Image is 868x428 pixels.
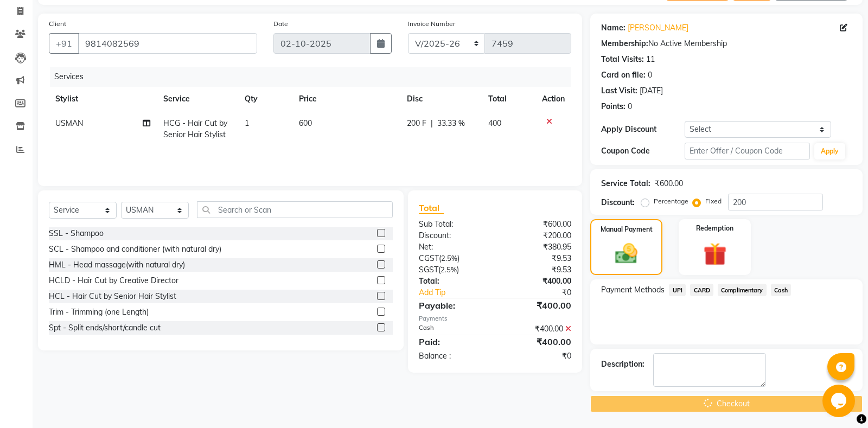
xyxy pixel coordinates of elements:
[50,67,579,87] div: Services
[628,22,688,34] a: [PERSON_NAME]
[49,259,185,271] div: HML - Head massage(with natural dry)
[495,335,580,348] div: ₹400.00
[49,87,157,111] th: Stylist
[411,287,509,298] a: Add Tip
[509,287,580,298] div: ₹0
[601,38,852,49] div: No Active Membership
[49,306,149,318] div: Trim - Trimming (one Length)
[495,264,580,276] div: ₹9.53
[705,196,722,206] label: Fixed
[49,228,104,239] div: SSL - Shampoo
[601,225,653,234] label: Manual Payment
[648,69,652,81] div: 0
[78,33,257,54] input: Search by Name/Mobile/Email/Code
[441,254,457,263] span: 2.5%
[690,284,713,296] span: CARD
[407,118,426,129] span: 200 F
[411,335,495,348] div: Paid:
[495,299,580,312] div: ₹400.00
[49,291,176,302] div: HCL - Hair Cut by Senior Hair Stylist
[163,118,227,139] span: HCG - Hair Cut by Senior Hair Stylist
[495,230,580,241] div: ₹200.00
[495,350,580,362] div: ₹0
[49,322,161,334] div: Spt - Split ends/short/candle cut
[669,284,686,296] span: UPI
[49,244,221,255] div: SCL - Shampoo and conditioner (with natural dry)
[419,253,439,263] span: CGST
[157,87,238,111] th: Service
[495,276,580,287] div: ₹400.00
[437,118,465,129] span: 33.33 %
[601,54,644,65] div: Total Visits:
[814,143,845,159] button: Apply
[273,19,288,29] label: Date
[411,219,495,230] div: Sub Total:
[55,118,83,128] span: USMAN
[441,265,457,274] span: 2.5%
[696,223,733,233] label: Redemption
[601,284,665,296] span: Payment Methods
[411,241,495,253] div: Net:
[601,22,626,34] div: Name:
[419,314,571,323] div: Payments
[411,264,495,276] div: ( )
[640,85,663,97] div: [DATE]
[696,240,734,269] img: _gift.svg
[495,323,580,335] div: ₹400.00
[482,87,536,111] th: Total
[601,145,685,157] div: Coupon Code
[238,87,292,111] th: Qty
[299,118,312,128] span: 600
[197,201,393,218] input: Search or Scan
[431,118,433,129] span: |
[49,19,66,29] label: Client
[646,54,655,65] div: 11
[655,178,683,189] div: ₹600.00
[292,87,400,111] th: Price
[601,85,637,97] div: Last Visit:
[419,265,438,274] span: SGST
[419,202,444,214] span: Total
[495,219,580,230] div: ₹600.00
[400,87,482,111] th: Disc
[495,241,580,253] div: ₹380.95
[411,299,495,312] div: Payable:
[535,87,571,111] th: Action
[601,178,650,189] div: Service Total:
[601,197,635,208] div: Discount:
[495,253,580,264] div: ₹9.53
[601,124,685,135] div: Apply Discount
[488,118,501,128] span: 400
[771,284,792,296] span: Cash
[49,275,178,286] div: HCLD - Hair Cut by Creative Director
[245,118,249,128] span: 1
[49,33,79,54] button: +91
[718,284,767,296] span: Complimentary
[601,359,644,370] div: Description:
[654,196,688,206] label: Percentage
[411,276,495,287] div: Total:
[411,230,495,241] div: Discount:
[685,143,810,159] input: Enter Offer / Coupon Code
[411,253,495,264] div: ( )
[822,385,857,417] iframe: chat widget
[628,101,632,112] div: 0
[601,101,626,112] div: Points:
[411,350,495,362] div: Balance :
[608,241,644,266] img: _cash.svg
[411,323,495,335] div: Cash
[601,38,648,49] div: Membership:
[408,19,455,29] label: Invoice Number
[601,69,646,81] div: Card on file:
